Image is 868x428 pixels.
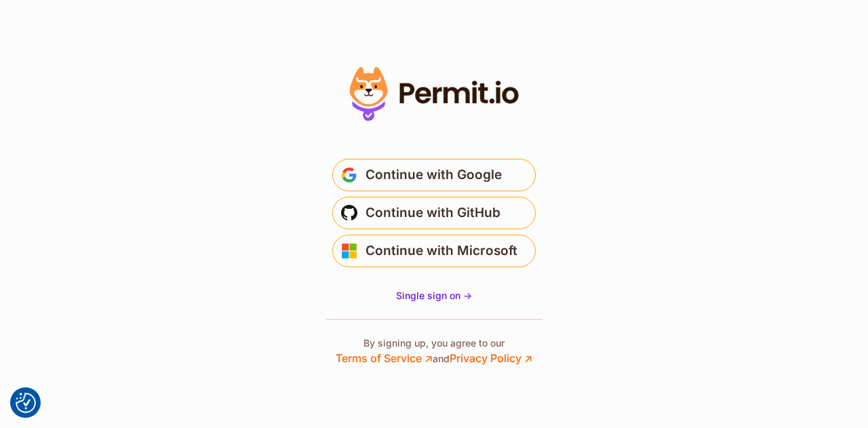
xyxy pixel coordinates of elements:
[332,197,536,229] button: Continue with GitHub
[450,351,532,365] a: Privacy Policy ↗
[16,393,36,413] img: Revisit consent button
[366,202,500,224] span: Continue with GitHub
[396,290,472,301] span: Single sign on ->
[336,336,532,366] p: By signing up, you agree to our and
[366,240,517,262] span: Continue with Microsoft
[396,289,472,303] a: Single sign on ->
[332,235,536,267] button: Continue with Microsoft
[366,164,502,186] span: Continue with Google
[16,393,36,413] button: Consent Preferences
[336,351,433,365] a: Terms of Service ↗
[332,159,536,191] button: Continue with Google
